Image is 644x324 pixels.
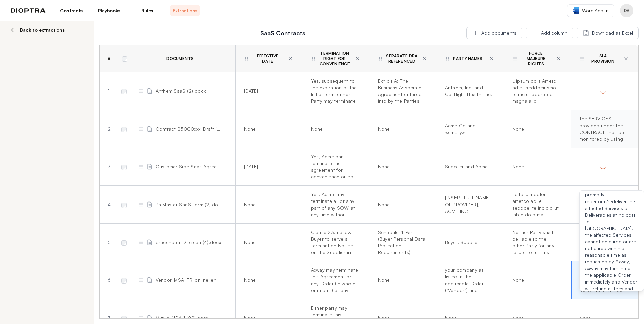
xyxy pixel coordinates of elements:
span: Anthem SaaS (2).docx [156,88,206,94]
td: 2 [100,110,116,148]
span: Vendor_MSA_FR_online_eng (3).docx [156,277,222,283]
div: Schedule 4 Part 1 (Buyer Personal Data Protection Requirements) [378,229,426,256]
div: None [378,126,426,132]
span: Word Add-in [582,7,609,14]
a: Word Add-in [567,4,614,17]
div: L ipsum do s Ametc ad eli seddoeiusmo te inc utlaboreetd magna aliq Enimadmin venia qui no exerci... [512,78,560,104]
div: Neither Party shall be liable to the other Party for any failure to fulfil its duties hereunder i... [512,229,560,256]
td: 3 [100,148,116,186]
div: Supplier and Acme [445,163,493,170]
span: Termination Right For Convenience [319,51,351,67]
div: None [244,126,292,132]
div: Axway may terminate this Agreement or any Order (in whole or in part) at any time by providing wr... [311,267,359,294]
span: Separate DPA Referenced [386,53,418,64]
a: Contracts [56,5,86,16]
div: [DATE] [244,88,292,94]
button: Delete column [421,55,429,63]
button: Delete column [488,55,496,63]
h2: SaaS Contracts [103,28,462,38]
span: Contract 25000xxx_Draft (3).docx [156,126,222,132]
div: Anthem, Inc. and Castlight Health, Inc. [445,84,493,98]
span: Mutual NDA 1 (22).docx [156,315,208,321]
div: None [512,126,560,132]
div: Yes, subsequent to the expiration of the Initial Term, either Party may terminate this Agreement,... [311,78,359,104]
td: 1 [100,72,116,110]
div: None [378,201,426,208]
div: Exhibit A: The Business Associate Agreement entered into by the Parties on [DATE] is incorporated... [378,78,426,104]
div: [INSERT FULL NAME OF PROVIDER], ACME INC. [445,194,493,215]
img: word [573,7,579,14]
button: Delete column [555,55,563,63]
button: Delete column [622,55,630,63]
span: Customer Side Saas Agreement.docx [156,163,222,170]
div: None [311,126,359,132]
span: Ph Master SaaS Form (2).docx [156,201,222,208]
button: Delete column [354,55,362,63]
div: your company as listed in the applicable Order ("Vendor") and Axway Software a French corporation [445,267,493,294]
div: Lo Ipsum dolor si ametco adi eli seddoei te incidid ut lab etdolo ma aliquaenima, min ve Quisn ex... [512,191,560,218]
img: logo [11,8,46,13]
td: 4 [100,186,116,224]
button: Add documents [466,27,522,39]
div: The SERVICES provided under the CONTRACT shall be monitored by using the Service Levels indicated... [579,115,627,142]
td: 6 [100,261,116,299]
div: None [512,163,560,170]
th: # [100,45,116,72]
div: None [512,315,560,321]
a: Rules [132,5,162,16]
div: None [244,315,292,321]
button: Profile menu [620,4,633,17]
button: Back to extractions [11,27,86,33]
div: None [378,315,426,321]
th: Documents [130,45,230,72]
button: Download as Excel [577,27,639,39]
div: Vendor represents and warrants that the Services and Deliverables will be performed/provided in a... [585,104,639,305]
span: SLA Provision [587,53,619,64]
span: Back to extractions [20,27,65,33]
div: Acme Co and <empty> [445,122,493,136]
div: None [244,239,292,246]
span: Force Majeure Rights [520,51,552,67]
td: 5 [100,224,116,261]
div: Yes, Acme can terminate the agreement for convenience or no reason upon sixty (60) days prior wri... [311,153,359,180]
span: precendent 2_clean (4).docx [156,239,221,246]
div: Buyer, Supplier [445,239,493,246]
img: left arrow [11,27,17,33]
button: Delete column [286,55,294,63]
div: None [512,277,560,283]
div: Clause 23.a allows Buyer to serve a Termination Notice on the Supplier in respect of any Services... [311,229,359,256]
span: Party Names [453,56,483,61]
div: None [244,201,292,208]
div: None [244,277,292,283]
button: Add column [526,27,573,39]
div: None [378,163,426,170]
span: Effective Date [252,53,284,64]
div: None [445,315,493,321]
a: Extractions [170,5,200,16]
div: None [378,277,426,283]
div: [DATE] [244,163,292,170]
div: Yes, Acme may terminate all or any part of any SOW at any time without cause and in its sole disc... [311,191,359,218]
div: None [579,315,627,321]
a: Playbooks [94,5,124,16]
